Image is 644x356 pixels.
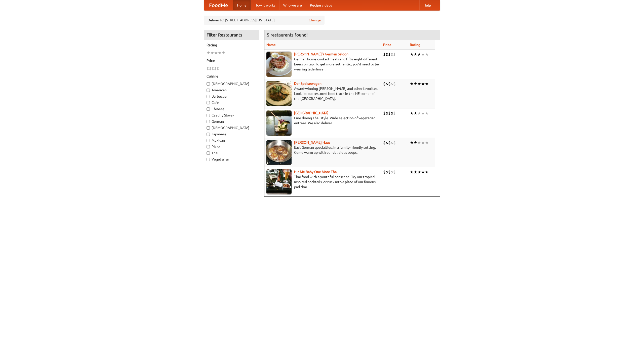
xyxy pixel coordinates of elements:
input: Barbecue [207,95,210,98]
input: Vegetarian [207,158,210,161]
li: $ [386,169,388,175]
li: $ [393,52,396,57]
input: Czech / Slovak [207,114,210,117]
img: esthers.jpg [266,52,292,77]
li: $ [388,110,391,116]
li: ★ [207,50,210,56]
b: Hit Me Baby One More Thai [294,170,338,174]
label: Mexican [207,138,256,143]
input: American [207,89,210,92]
li: ★ [421,110,425,116]
li: $ [383,110,386,116]
li: $ [217,66,219,71]
li: ★ [417,110,421,116]
label: American [207,88,256,93]
li: ★ [417,52,421,57]
a: Change [309,18,321,23]
a: Rating [410,43,420,47]
li: $ [388,140,391,145]
li: ★ [414,52,417,57]
label: Czech / Slovak [207,113,256,118]
label: [DEMOGRAPHIC_DATA] [207,125,256,130]
li: $ [388,81,391,87]
p: Award-winning [PERSON_NAME] and other favorites. Look for our restored food truck in the NE corne... [266,86,379,101]
li: ★ [421,52,425,57]
input: Pizza [207,145,210,148]
label: Japanese [207,132,256,137]
li: $ [214,66,217,71]
li: $ [383,169,386,175]
li: $ [393,140,396,145]
li: $ [212,66,214,71]
li: ★ [417,81,421,87]
li: ★ [421,140,425,145]
a: Help [419,0,435,10]
input: German [207,120,210,123]
input: Thai [207,151,210,155]
li: $ [391,169,393,175]
a: How it works [251,0,279,10]
li: $ [383,52,386,57]
li: $ [386,52,388,57]
h5: Price [207,58,256,63]
a: Who we are [279,0,306,10]
li: ★ [414,81,417,87]
img: satay.jpg [266,110,292,136]
label: Pizza [207,144,256,149]
li: $ [386,81,388,87]
label: Chinese [207,106,256,111]
a: Name [266,43,276,47]
li: $ [391,52,393,57]
li: ★ [210,50,214,56]
input: Cafe [207,101,210,104]
li: $ [391,81,393,87]
li: ★ [410,81,414,87]
div: Deliver to: [STREET_ADDRESS][US_STATE] [204,16,325,25]
li: $ [393,110,396,116]
li: ★ [414,140,417,145]
a: Price [383,43,391,47]
li: ★ [222,50,225,56]
a: [PERSON_NAME]'s German Saloon [294,52,348,56]
p: Fine dining Thai-style. Wide selection of vegetarian entrées. We also deliver. [266,115,379,126]
b: [PERSON_NAME] Haus [294,140,330,144]
img: babythai.jpg [266,169,292,194]
label: Cafe [207,100,256,105]
a: Recipe videos [306,0,336,10]
label: Thai [207,150,256,155]
li: ★ [410,169,414,175]
label: Barbecue [207,94,256,99]
li: $ [209,66,212,71]
li: $ [391,140,393,145]
li: $ [207,66,209,71]
label: German [207,119,256,124]
li: $ [383,140,386,145]
img: speisewagen.jpg [266,81,292,106]
li: ★ [414,169,417,175]
a: Der Speisewagen [294,82,321,86]
li: ★ [218,50,222,56]
a: FoodMe [204,0,233,10]
li: ★ [425,169,429,175]
li: $ [391,110,393,116]
li: $ [393,169,396,175]
li: $ [386,110,388,116]
a: [GEOGRAPHIC_DATA] [294,111,329,115]
li: $ [388,52,391,57]
h5: Rating [207,43,256,48]
li: ★ [425,81,429,87]
label: Vegetarian [207,157,256,162]
p: German home-cooked meals and fifty-eight different beers on tap. To get more authentic, you'd nee... [266,57,379,72]
p: Thai food with a youthful bar scene. Try our tropical inspired cocktails, or tuck into a plate of... [266,174,379,189]
li: $ [388,169,391,175]
input: [DEMOGRAPHIC_DATA] [207,82,210,86]
li: ★ [417,169,421,175]
label: [DEMOGRAPHIC_DATA] [207,81,256,86]
li: ★ [414,110,417,116]
li: ★ [425,140,429,145]
li: ★ [417,140,421,145]
input: Mexican [207,139,210,142]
